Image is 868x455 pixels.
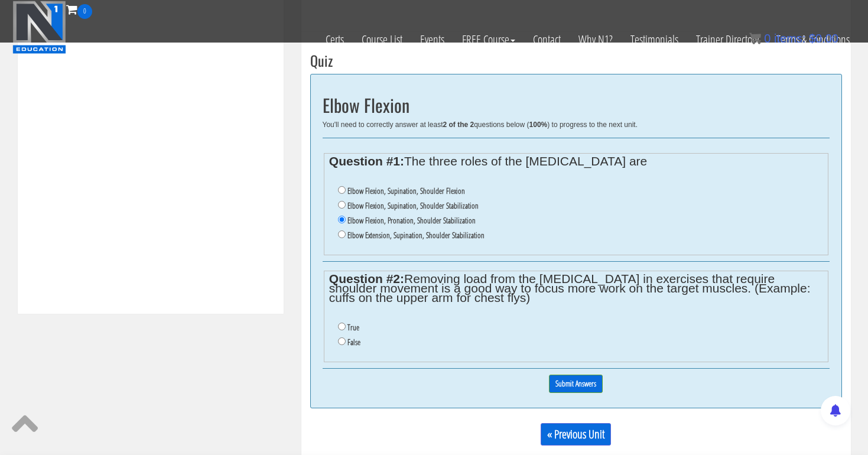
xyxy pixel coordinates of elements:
b: 100% [529,121,548,129]
legend: Removing load from the [MEDICAL_DATA] in exercises that require shoulder movement is a good way t... [329,274,823,303]
label: Elbow Flexion, Supination, Shoulder Stabilization [347,201,479,210]
label: Elbow Flexion, Pronation, Shoulder Stabilization [347,216,476,225]
a: Course List [353,19,411,60]
label: Elbow Extension, Supination, Shoulder Stabilization [347,230,485,240]
a: 0 items: $0.00 [749,32,838,45]
span: $ [809,32,815,45]
a: Testimonials [622,19,687,60]
label: Elbow Flexion, Supination, Shoulder Flexion [347,186,465,196]
input: Submit Answers [549,375,603,393]
a: Why N1? [570,19,622,60]
b: 2 of the 2 [443,121,474,129]
img: n1-education [12,1,66,54]
div: You'll need to correctly answer at least questions below ( ) to progress to the next unit. [323,121,830,129]
a: Terms & Conditions [768,19,859,60]
strong: Question #1: [329,154,404,168]
a: 0 [66,1,92,17]
legend: The three roles of the [MEDICAL_DATA] are [329,157,823,166]
a: Events [411,19,453,60]
a: Certs [317,19,353,60]
bdi: 0.00 [809,32,838,45]
strong: Question #2: [329,272,404,285]
h3: Quiz [310,53,842,68]
img: icon11.png [749,32,761,44]
a: FREE Course [453,19,524,60]
span: 0 [764,32,771,45]
span: 0 [77,4,92,19]
label: False [347,337,360,347]
label: True [347,323,359,332]
span: items: [774,32,805,45]
h2: Elbow Flexion [323,95,830,115]
a: Contact [524,19,570,60]
a: « Previous Unit [541,423,611,446]
a: Trainer Directory [687,19,768,60]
